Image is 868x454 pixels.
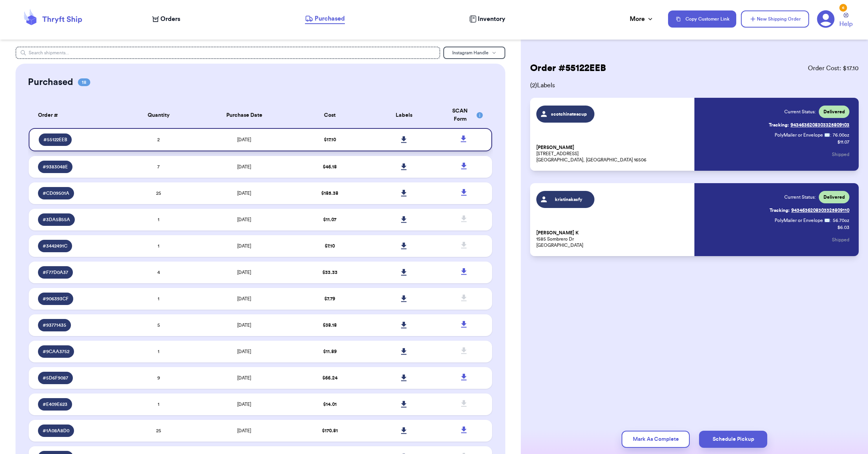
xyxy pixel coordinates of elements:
[770,204,849,217] a: Tracking:9434636208303325809110
[630,14,654,24] div: More
[158,402,159,407] span: 1
[323,165,337,169] span: $ 46.18
[325,244,335,248] span: $ 7.10
[237,323,251,328] span: [DATE]
[808,64,859,73] span: Order Cost: $ 17.10
[322,428,338,433] span: $ 170.81
[769,122,789,128] span: Tracking:
[775,133,830,137] span: PolyMailer or Envelope ✉️
[43,217,70,223] span: # 3DA5B55A
[237,428,251,433] span: [DATE]
[237,270,251,275] span: [DATE]
[536,145,574,151] span: [PERSON_NAME]
[699,431,767,448] button: Schedule Pickup
[446,107,483,123] div: SCAN Form
[158,217,159,222] span: 1
[43,164,68,170] span: # 9383048E
[837,224,849,230] p: $ 6.03
[237,244,251,248] span: [DATE]
[237,137,251,142] span: [DATE]
[741,10,809,28] button: New Shipping Order
[237,296,251,301] span: [DATE]
[29,102,121,128] th: Order #
[775,218,830,223] span: PolyMailer or Envelope ✉️
[158,296,159,301] span: 1
[121,102,195,128] th: Quantity
[15,47,440,59] input: Search shipments...
[160,14,180,24] span: Orders
[536,230,690,248] p: 1585 Sombrero Dr [GEOGRAPHIC_DATA]
[452,50,489,55] span: Instagram Handle
[478,14,505,24] span: Inventory
[443,47,505,59] button: Instagram Handle
[837,139,849,145] p: $ 11.07
[830,217,831,224] span: :
[321,191,338,196] span: $ 185.38
[322,270,338,275] span: $ 33.33
[324,137,336,142] span: $ 17.10
[817,10,835,28] a: 6
[536,230,579,236] span: [PERSON_NAME] K
[469,14,505,24] a: Inventory
[43,296,69,302] span: # 906393CF
[43,269,68,276] span: # F77D0A37
[43,348,69,355] span: # 9CAA3752
[157,270,160,275] span: 4
[157,323,160,328] span: 5
[315,14,345,23] span: Purchased
[668,10,736,28] button: Copy Customer Link
[237,217,251,222] span: [DATE]
[157,137,160,142] span: 2
[43,428,69,434] span: # 1A08A8D0
[305,14,345,24] a: Purchased
[823,109,845,115] span: Delivered
[196,102,293,128] th: Purchase Date
[157,165,160,169] span: 7
[237,376,251,380] span: [DATE]
[832,146,849,163] button: Shipped
[323,402,337,407] span: $ 14.01
[769,119,849,131] a: Tracking:9434636208303325809103
[530,62,606,75] h2: Order # 55122EEB
[158,349,159,354] span: 1
[839,13,852,29] a: Help
[323,217,336,222] span: $ 11.07
[28,76,73,88] h2: Purchased
[156,191,161,196] span: 25
[622,431,690,448] button: Mark As Complete
[823,194,845,200] span: Delivered
[784,194,816,200] span: Current Status:
[367,102,441,128] th: Labels
[833,217,849,224] span: 56.70 oz
[293,102,367,128] th: Cost
[43,190,69,196] span: # CD09501A
[323,349,337,354] span: $ 11.89
[43,243,67,249] span: # 3442491C
[43,137,67,143] span: # 55122EEB
[551,111,587,117] span: scotchinateacup
[43,322,66,328] span: # 93771435
[323,323,337,328] span: $ 38.18
[152,14,180,24] a: Orders
[770,207,790,213] span: Tracking:
[536,144,690,163] p: [STREET_ADDRESS] [GEOGRAPHIC_DATA], [GEOGRAPHIC_DATA] 16506
[237,165,251,169] span: [DATE]
[237,349,251,354] span: [DATE]
[156,428,161,433] span: 25
[833,132,849,138] span: 76.00 oz
[158,244,159,248] span: 1
[237,191,251,196] span: [DATE]
[157,376,160,380] span: 9
[237,402,251,407] span: [DATE]
[78,78,90,86] span: 18
[832,231,849,248] button: Shipped
[784,109,816,115] span: Current Status:
[839,19,852,29] span: Help
[551,196,587,203] span: kristinakasfy
[322,376,338,380] span: $ 66.24
[830,132,831,138] span: :
[530,81,859,90] span: ( 2 ) Labels
[43,375,68,381] span: # 5D6F9087
[43,401,67,407] span: # E409E623
[324,296,335,301] span: $ 7.79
